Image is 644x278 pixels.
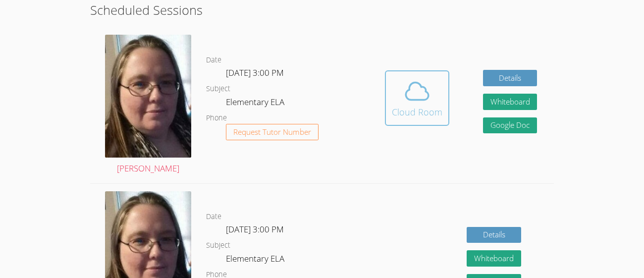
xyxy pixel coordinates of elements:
[385,70,449,126] button: Cloud Room
[105,35,191,176] a: [PERSON_NAME]
[483,70,537,86] a: Details
[206,239,230,252] dt: Subject
[90,0,554,19] h2: Scheduled Sessions
[467,250,521,267] button: Whiteboard
[206,83,230,95] dt: Subject
[226,95,286,112] dd: Elementary ELA
[206,54,221,66] dt: Date
[226,223,284,235] span: [DATE] 3:00 PM
[226,124,319,140] button: Request Tutor Number
[206,112,227,124] dt: Phone
[483,94,537,110] button: Whiteboard
[226,252,286,269] dd: Elementary ELA
[483,117,537,134] a: Google Doc
[467,227,521,243] a: Details
[392,105,442,119] div: Cloud Room
[233,128,311,136] span: Request Tutor Number
[105,35,191,157] img: Picture,%20Amy%20Wunschel.jpg
[206,211,221,223] dt: Date
[226,67,284,78] span: [DATE] 3:00 PM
